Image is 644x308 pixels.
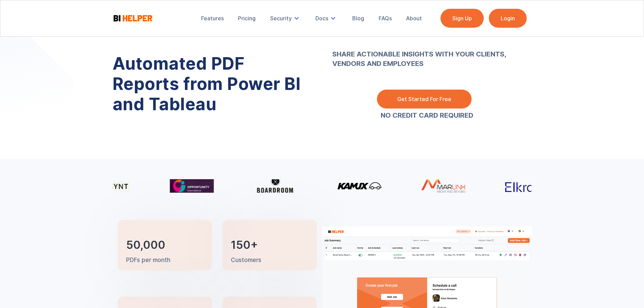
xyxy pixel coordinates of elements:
[126,256,170,264] p: PDFs per month
[231,256,261,264] p: Customers
[196,11,229,26] a: Features
[126,240,165,250] h3: 50,000
[332,30,522,78] strong: SHARE ACTIONABLE INSIGHTS WITH YOUR CLIENTS, VENDORS AND EMPLOYEES ‍
[201,15,224,22] div: Features
[332,30,522,78] p: ‍
[311,11,342,26] div: Docs
[440,9,484,28] a: Sign Up
[489,9,527,28] a: Login
[401,11,427,26] a: About
[270,15,292,22] div: Security
[379,15,392,22] div: FAQs
[352,15,364,22] div: Blog
[374,11,397,26] a: FAQs
[238,15,256,22] div: Pricing
[377,90,472,109] a: Get Started For Free
[231,240,258,250] h3: 150+
[86,180,130,191] img: Klarsynt logo
[381,111,473,119] strong: NO CREDIT CARD REQUIRED
[381,112,473,119] a: NO CREDIT CARD REQUIRED
[233,11,260,26] a: Pricing
[315,15,328,22] div: Docs
[113,53,312,114] h1: Automated PDF Reports from Power BI and Tableau
[406,15,422,22] div: About
[348,11,369,26] a: Blog
[265,11,306,26] div: Security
